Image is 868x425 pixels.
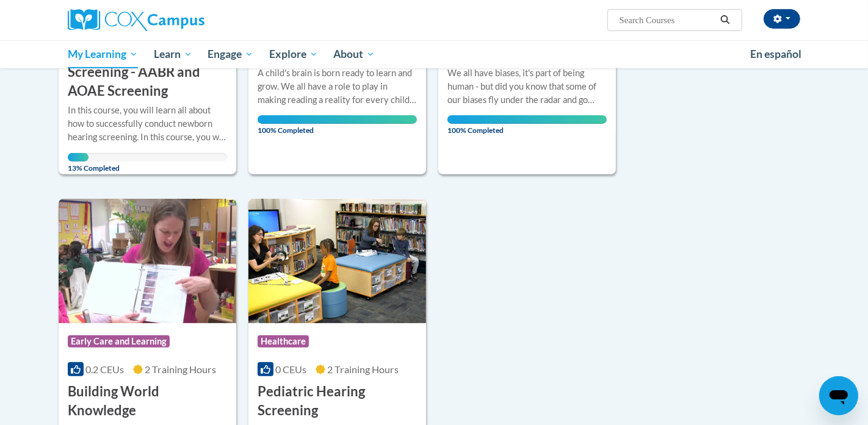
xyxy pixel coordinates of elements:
span: Explore [269,47,318,62]
span: Learn [154,47,192,62]
span: 100% Completed [447,115,607,135]
img: Cox Campus [68,9,204,31]
a: About [326,40,383,68]
a: En español [742,41,809,67]
a: Explore [261,40,326,68]
span: Engage [208,47,253,62]
span: My Learning [68,47,138,62]
button: Search [716,13,734,27]
span: 100% Completed [258,115,417,135]
div: We all have biases, it's part of being human - but did you know that some of our biases fly under... [447,66,607,107]
div: Your progress [447,115,607,124]
span: About [333,47,375,62]
a: Learn [146,40,200,68]
h3: Pediatric Hearing Screening [258,382,417,420]
img: Course Logo [59,199,236,323]
img: Course Logo [248,199,426,323]
button: Account Settings [764,9,800,29]
span: En español [750,48,801,60]
h3: Newborn Hearing Screening - AABR and AOAE Screening [68,44,227,100]
span: Healthcare [258,335,309,348]
div: Your progress [258,115,417,124]
span: 2 Training Hours [145,363,216,375]
a: Engage [200,40,261,68]
h3: Building World Knowledge [68,382,227,420]
span: Early Care and Learning [68,335,170,348]
span: 2 Training Hours [327,363,399,375]
span: 13% Completed [68,153,89,173]
a: Cox Campus [68,9,300,31]
input: Search Courses [618,13,716,27]
div: Your progress [68,153,89,162]
span: 0.2 CEUs [85,363,124,375]
div: Main menu [49,40,819,68]
iframe: Button to launch messaging window [819,376,858,415]
span: 0 CEUs [275,363,306,375]
div: In this course, you will learn all about how to successfully conduct newborn hearing screening. I... [68,104,227,144]
div: A child's brain is born ready to learn and grow. We all have a role to play in making reading a r... [258,66,417,107]
a: My Learning [60,40,146,68]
